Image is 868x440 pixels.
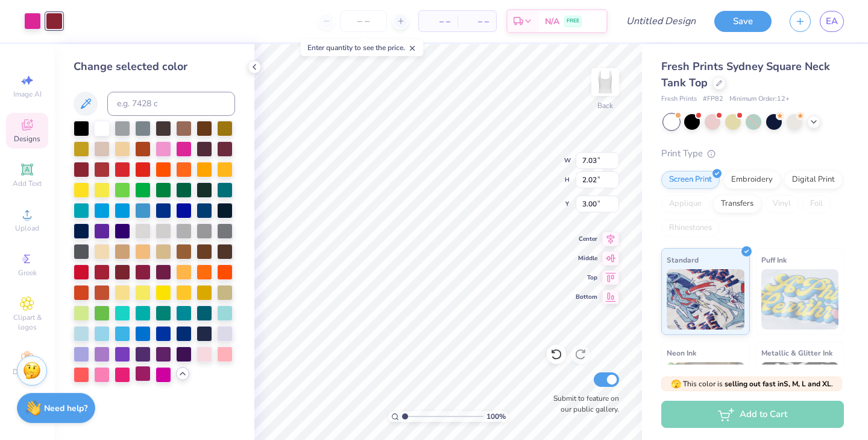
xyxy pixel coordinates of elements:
span: Clipart & logos [6,313,48,332]
div: Back [597,100,613,111]
span: Add Text [13,179,42,188]
strong: selling out fast in S, M, L and XL [725,379,831,389]
div: Screen Print [661,171,720,189]
span: Top [576,273,597,282]
a: EA [820,11,844,32]
input: e.g. 7428 c [107,92,235,116]
span: Neon Ink [667,346,696,359]
span: N/A [545,15,559,28]
span: EA [826,14,838,28]
strong: Need help? [44,403,87,414]
span: # FP82 [703,94,723,104]
img: Standard [667,269,744,330]
span: Fresh Prints Sydney Square Neck Tank Top [661,59,830,90]
span: This color is . [671,378,833,389]
span: – – [426,15,450,28]
span: Center [576,235,597,243]
button: Save [714,11,772,32]
div: Print Type [661,147,844,161]
label: Submit to feature on our public gallery. [547,393,619,415]
span: Minimum Order: 12 + [729,94,790,104]
span: Fresh Prints [661,94,697,104]
div: Change selected color [74,59,235,75]
div: Transfers [713,195,761,213]
span: Decorate [13,367,42,377]
div: Embroidery [723,171,781,189]
span: Middle [576,254,597,263]
span: Image AI [13,89,42,99]
div: Vinyl [765,195,799,213]
div: Applique [661,195,709,213]
div: Rhinestones [661,219,720,237]
div: Enter quantity to see the price. [301,39,423,56]
span: – – [465,15,489,28]
img: Metallic & Glitter Ink [761,362,839,422]
span: Greek [18,268,37,278]
span: Designs [14,134,40,144]
img: Back [593,70,617,94]
img: Puff Ink [761,269,839,330]
span: Metallic & Glitter Ink [761,346,832,359]
input: – – [340,10,387,32]
span: 100 % [486,411,506,422]
div: Digital Print [784,171,843,189]
img: Neon Ink [667,362,744,422]
span: 🫣 [671,378,681,390]
div: Foil [802,195,831,213]
span: Bottom [576,293,597,301]
span: Standard [667,253,699,266]
span: Upload [15,223,39,233]
span: Puff Ink [761,253,787,266]
span: FREE [567,17,579,25]
input: Untitled Design [617,9,705,33]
